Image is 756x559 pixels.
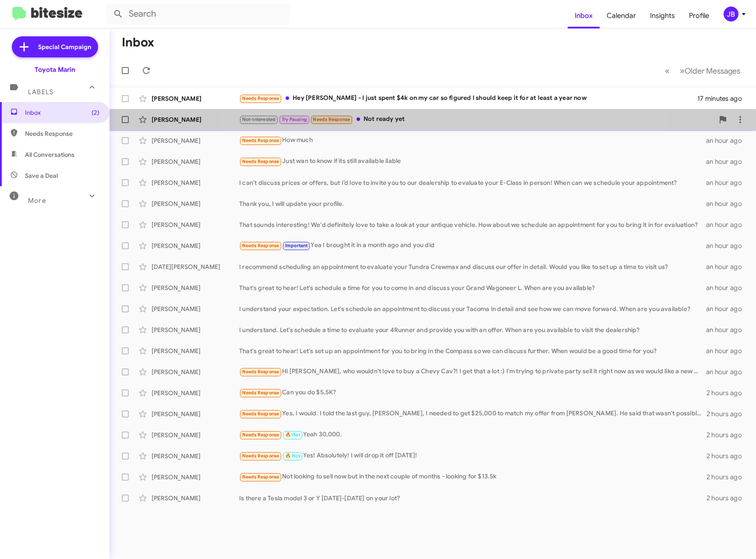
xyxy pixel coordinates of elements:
[242,96,279,101] span: Needs Response
[285,453,300,459] span: 🔥 Hot
[660,62,675,80] button: Previous
[706,262,749,271] div: an hour ago
[706,178,749,187] div: an hour ago
[152,473,239,481] div: [PERSON_NAME]
[242,432,279,438] span: Needs Response
[152,431,239,439] div: [PERSON_NAME]
[239,472,707,482] div: Not looking to sell now but in the next couple of months - looking for $13.5k
[707,431,749,439] div: 2 hours ago
[239,114,714,124] div: Not ready yet
[242,453,279,459] span: Needs Response
[152,178,239,187] div: [PERSON_NAME]
[239,430,707,440] div: Yeah 30,000.
[706,325,749,334] div: an hour ago
[25,171,58,180] span: Save a Deal
[239,178,706,187] div: I can’t discuss prices or offers, but I’d love to invite you to our dealership to evaluate your E...
[239,156,706,166] div: Just wan to know if its still available ilable
[239,283,706,292] div: That's great to hear! Let's schedule a time for you to come in and discuss your Grand Wagoneer L....
[242,117,276,122] span: Not-Interested
[242,138,279,143] span: Needs Response
[242,243,279,248] span: Needs Response
[152,136,239,145] div: [PERSON_NAME]
[706,283,749,292] div: an hour ago
[28,88,53,96] span: Labels
[152,304,239,313] div: [PERSON_NAME]
[242,474,279,480] span: Needs Response
[239,347,706,355] div: That's great to hear! Let's set up an appointment for you to bring in the Compass so we can discu...
[707,389,749,397] div: 2 hours ago
[152,283,239,292] div: [PERSON_NAME]
[239,135,706,145] div: How much
[716,7,746,21] button: JB
[239,494,707,502] div: Is there a Tesla model 3 or Y [DATE]-[DATE] on your lot?
[239,304,706,313] div: I understand your expectation. Let's schedule an appointment to discuss your Tacoma in detail and...
[122,35,154,50] h1: Inbox
[242,390,279,396] span: Needs Response
[239,262,706,271] div: I recommend scheduling an appointment to evaluate your Tundra Crewmax and discuss our offer in de...
[152,452,239,460] div: [PERSON_NAME]
[152,262,239,271] div: [DATE][PERSON_NAME]
[239,220,706,229] div: That sounds interesting! We'd definitely love to take a look at your antique vehicle. How about w...
[106,4,290,25] input: Search
[665,65,670,76] span: «
[25,129,99,138] span: Needs Response
[282,117,307,122] span: Try Pausing
[239,451,707,461] div: Yes! Absolutely! I will drop it off [DATE]!
[28,197,46,205] span: More
[685,66,740,76] span: Older Messages
[239,409,707,419] div: Yes, I would. I told the last guy, [PERSON_NAME], I needed to get $25,000 to match my offer from ...
[152,494,239,502] div: [PERSON_NAME]
[675,62,745,80] button: Next
[25,150,74,159] span: All Conversations
[285,432,300,438] span: 🔥 Hot
[152,94,239,103] div: [PERSON_NAME]
[242,159,279,164] span: Needs Response
[38,42,91,51] span: Special Campaign
[152,389,239,397] div: [PERSON_NAME]
[660,62,745,80] nav: Page navigation example
[707,494,749,502] div: 2 hours ago
[239,367,706,377] div: Hi [PERSON_NAME], who wouldn't love to buy a Chevy Cav?! I get that a lot :) I'm trying to privat...
[239,388,707,398] div: Can you do $5.5K?
[697,94,749,103] div: 17 minutes ago
[706,220,749,229] div: an hour ago
[152,347,239,355] div: [PERSON_NAME]
[152,368,239,376] div: [PERSON_NAME]
[285,243,308,248] span: Important
[239,199,706,208] div: Thank you, I will update your profile.
[242,369,279,375] span: Needs Response
[706,157,749,166] div: an hour ago
[35,65,75,74] div: Toyota Marin
[600,3,643,28] a: Calendar
[12,36,98,57] a: Special Campaign
[152,241,239,250] div: [PERSON_NAME]
[706,241,749,250] div: an hour ago
[706,304,749,313] div: an hour ago
[568,3,600,28] a: Inbox
[152,220,239,229] div: [PERSON_NAME]
[706,136,749,145] div: an hour ago
[707,410,749,418] div: 2 hours ago
[152,157,239,166] div: [PERSON_NAME]
[25,108,99,117] span: Inbox
[152,325,239,334] div: [PERSON_NAME]
[707,473,749,481] div: 2 hours ago
[680,65,685,76] span: »
[92,108,99,117] span: (2)
[706,368,749,376] div: an hour ago
[239,325,706,334] div: I understand. Let’s schedule a time to evaluate your 4Runner and provide you with an offer. When ...
[706,199,749,208] div: an hour ago
[643,3,682,28] a: Insights
[313,117,350,122] span: Needs Response
[706,347,749,355] div: an hour ago
[152,410,239,418] div: [PERSON_NAME]
[239,241,706,251] div: Yea I brought it in a month ago and you did
[682,3,716,28] a: Profile
[242,411,279,417] span: Needs Response
[239,93,697,103] div: Hey [PERSON_NAME] - I just spent $4k on my car so figured I should keep it for at least a year now
[724,7,738,21] div: JB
